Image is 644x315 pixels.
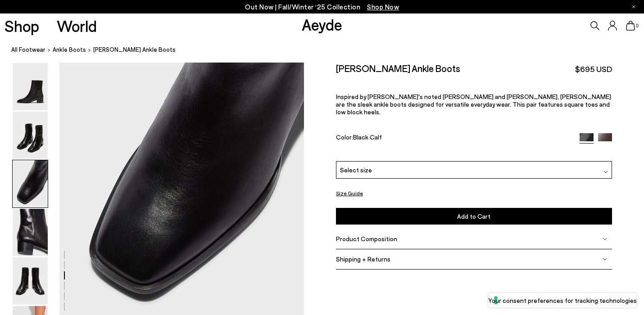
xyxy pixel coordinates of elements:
a: 0 [626,21,635,31]
img: Lee Leather Ankle Boots - Image 1 [13,63,48,110]
span: Product Composition [336,235,397,243]
img: svg%3E [603,170,608,174]
a: All Footwear [11,45,45,54]
button: Size Guide [336,188,363,199]
nav: breadcrumb [11,38,644,63]
span: Select size [340,165,372,175]
img: Lee Leather Ankle Boots - Image 4 [13,209,48,256]
a: World [57,18,97,34]
button: Your consent preferences for tracking technologies [488,292,637,308]
p: Out Now | Fall/Winter ‘25 Collection [245,1,399,13]
span: $695 USD [575,63,612,75]
div: Color: [336,133,571,144]
label: Your consent preferences for tracking technologies [488,296,637,305]
span: Black Calf [353,133,382,141]
a: Shop [5,18,39,34]
span: Inspired by [PERSON_NAME]'s noted [PERSON_NAME] and [PERSON_NAME], [PERSON_NAME] are the sleek an... [336,92,611,115]
img: Lee Leather Ankle Boots - Image 5 [13,257,48,305]
button: Add to Cart [336,208,612,225]
a: ankle boots [53,45,86,54]
img: svg%3E [603,237,607,241]
img: svg%3E [603,257,607,261]
img: Lee Leather Ankle Boots - Image 3 [13,160,48,207]
span: ankle boots [53,46,86,53]
span: Navigate to /collections/new-in [367,3,399,11]
img: Lee Leather Ankle Boots - Image 2 [13,112,48,159]
h2: [PERSON_NAME] Ankle Boots [336,63,460,74]
span: Add to Cart [457,212,490,220]
a: Aeyde [302,15,342,34]
span: 0 [635,23,639,28]
span: [PERSON_NAME] Ankle Boots [93,45,176,54]
span: Shipping + Returns [336,255,390,263]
